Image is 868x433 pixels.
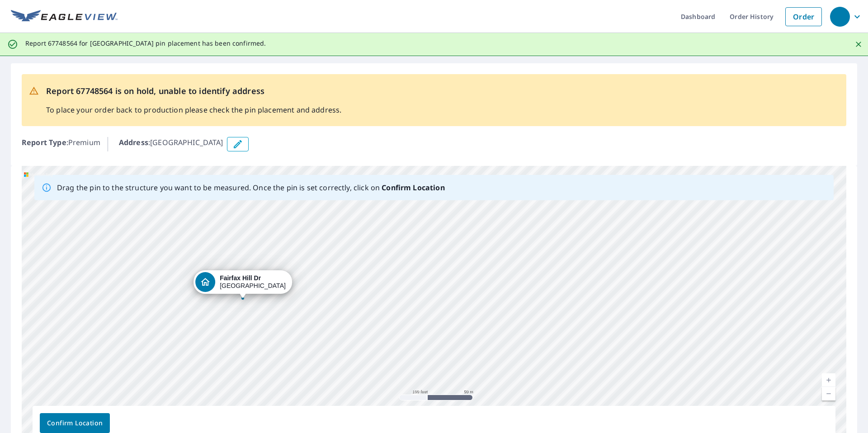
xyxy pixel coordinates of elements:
[822,387,835,400] a: Current Level 18, Zoom Out
[46,85,341,97] p: Report 67748564 is on hold, unable to identify address
[220,274,261,282] strong: Fairfax Hill Dr
[57,182,445,193] p: Drag the pin to the structure you want to be measured. Once the pin is set correctly, click on
[119,137,223,151] p: : [GEOGRAPHIC_DATA]
[785,7,822,26] a: Order
[119,137,148,147] b: Address
[822,373,835,387] a: Current Level 18, Zoom In
[220,274,286,290] div: [GEOGRAPHIC_DATA]
[25,39,266,47] p: Report 67748564 for [GEOGRAPHIC_DATA] pin placement has been confirmed.
[47,418,103,429] span: Confirm Location
[46,104,341,115] p: To place your order back to production please check the pin placement and address.
[193,270,292,298] div: Dropped pin, building 1, Residential property, Fairfax Hill Dr Plano, TX 75024
[22,137,100,151] p: : Premium
[11,10,118,24] img: EV Logo
[382,183,444,193] b: Confirm Location
[40,413,110,433] button: Confirm Location
[22,137,66,147] b: Report Type
[853,38,864,50] button: Close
